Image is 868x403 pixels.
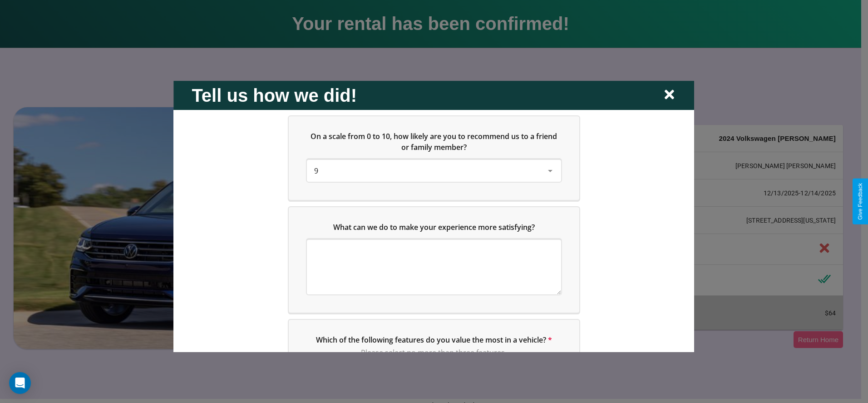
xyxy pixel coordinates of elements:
[9,372,31,394] div: Open Intercom Messenger
[311,131,559,152] span: On a scale from 0 to 10, how likely are you to recommend us to a friend or family member?
[314,165,318,175] span: 9
[361,347,507,357] span: Please select no more than three features.
[316,334,546,344] span: Which of the following features do you value the most in a vehicle?
[333,222,535,232] span: What can we do to make your experience more satisfying?
[307,159,561,181] div: On a scale from 0 to 10, how likely are you to recommend us to a friend or family member?
[307,130,561,152] h5: On a scale from 0 to 10, how likely are you to recommend us to a friend or family member?
[289,116,579,199] div: On a scale from 0 to 10, how likely are you to recommend us to a friend or family member?
[857,183,863,220] div: Give Feedback
[192,85,357,105] h2: Tell us how we did!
